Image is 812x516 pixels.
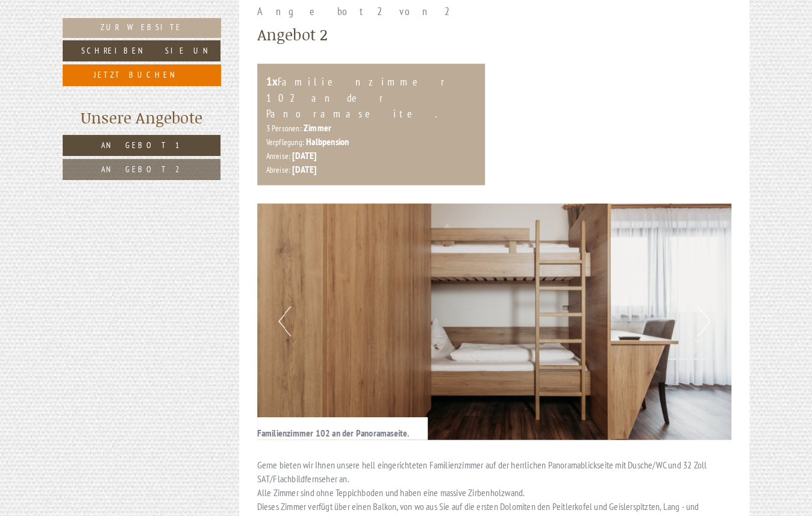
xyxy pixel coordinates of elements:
[266,73,476,121] div: Familienzimmer 102 an der Panoramaseite.
[257,204,731,441] img: image
[257,417,428,440] div: Familienzimmer 102 an der Panoramaseite.
[63,107,220,129] div: Unsere Angebote
[304,122,331,134] b: Zimmer
[63,18,220,37] a: Zur Website
[266,73,278,89] b: 1x
[292,163,316,175] b: [DATE]
[266,164,291,175] small: Abreise:
[257,23,328,46] div: Angebot 2
[266,137,304,148] small: Verpflegung:
[63,64,220,85] a: Jetzt buchen
[257,4,457,18] span: Angebot 2 von 2
[63,40,220,61] a: Schreiben Sie uns
[266,123,302,134] small: 3 Personen:
[698,306,710,337] button: Next
[292,149,316,161] b: [DATE]
[101,140,182,151] span: Angebot 1
[306,135,349,148] b: Halbpension
[278,306,291,337] button: Previous
[266,151,291,161] small: Anreise:
[101,164,182,175] span: Angebot 2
